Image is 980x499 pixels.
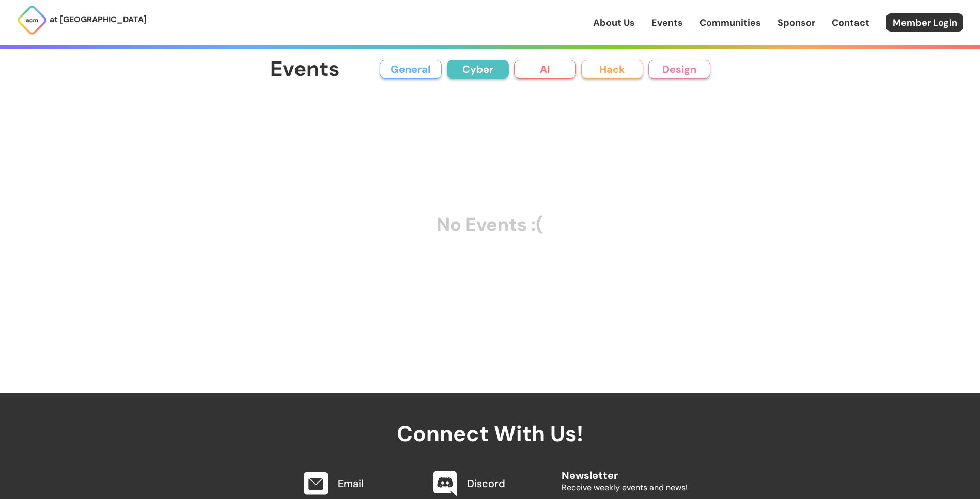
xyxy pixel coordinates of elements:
[651,16,683,29] a: Events
[832,16,869,29] a: Contact
[886,13,963,32] a: Member Login
[304,472,328,495] img: Email
[581,60,643,79] button: Hack
[699,16,761,29] a: Communities
[648,60,710,79] button: Design
[447,60,509,79] button: Cyber
[50,13,147,26] p: at [GEOGRAPHIC_DATA]
[270,58,340,81] h1: Events
[514,60,576,79] button: AI
[562,459,688,481] h2: Newsletter
[433,471,457,497] img: Discord
[467,477,505,490] a: Discord
[270,100,710,349] div: No Events :(
[17,5,147,36] a: at [GEOGRAPHIC_DATA]
[593,16,635,29] a: About Us
[777,16,815,29] a: Sponsor
[338,477,364,490] a: Email
[17,5,48,36] img: ACM Logo
[562,481,688,494] p: Receive weekly events and news!
[380,60,442,79] button: General
[293,393,688,446] h2: Connect With Us!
